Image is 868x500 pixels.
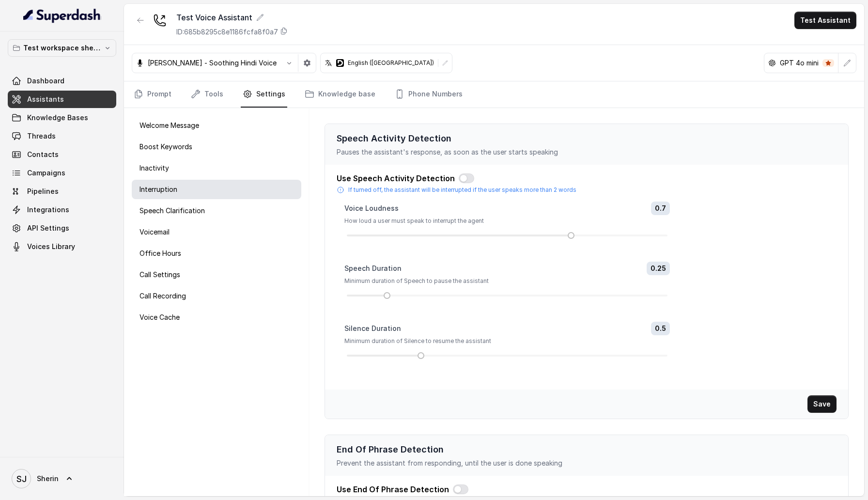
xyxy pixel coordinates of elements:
[23,8,101,23] img: light.svg
[8,127,116,145] a: Threads
[8,109,116,126] a: Knowledge Bases
[176,27,278,37] p: ID: 685b8295c8e1186fcfa8f0a7
[27,150,59,159] span: Contacts
[344,324,401,333] label: Silence Duration
[139,227,170,237] p: Voicemail
[303,81,377,108] a: Knowledge base
[8,146,116,163] a: Contacts
[132,81,173,108] a: Prompt
[27,187,59,196] span: Pipelines
[337,443,837,456] p: End Of Phrase Detection
[16,474,27,484] text: SJ
[27,242,75,251] span: Voices Library
[337,147,837,157] p: Pauses the assistant's response, as soon as the user starts speaking
[337,172,455,184] p: Use Speech Activity Detection
[139,163,169,173] p: Inactivity
[8,72,116,90] a: Dashboard
[344,337,670,345] p: Minimum duration of Silence to resume the assistant
[189,81,225,108] a: Tools
[8,465,116,492] a: Sherin
[27,168,65,178] span: Campaigns
[344,277,670,285] p: Minimum duration of Speech to pause the assistant
[139,142,192,152] p: Boost Keywords
[337,458,837,468] p: Prevent the assistant from responding, until the user is done speaking
[139,249,181,258] p: Office Hours
[651,322,670,335] span: 0.5
[337,484,449,495] p: Use End Of Phrase Detection
[37,474,59,484] span: Sherin
[27,113,88,123] span: Knowledge Bases
[8,39,116,57] button: Test workspace sherin - limits of workspace naming
[139,270,180,280] p: Call Settings
[344,203,399,213] label: Voice Loudness
[647,262,670,275] span: 0.25
[344,264,402,273] label: Speech Duration
[768,59,776,67] svg: openai logo
[8,219,116,237] a: API Settings
[139,206,205,216] p: Speech Clarification
[176,12,288,23] div: Test Voice Assistant
[148,58,277,68] p: [PERSON_NAME] - Soothing Hindi Voice
[241,81,287,108] a: Settings
[348,59,434,67] p: English ([GEOGRAPHIC_DATA])
[337,132,837,145] p: Speech Activity Detection
[27,76,64,86] span: Dashboard
[27,131,56,141] span: Threads
[393,81,465,108] a: Phone Numbers
[348,186,576,194] p: If turned off, the assistant will be interrupted if the user speaks more than 2 words
[8,201,116,219] a: Integrations
[27,223,69,233] span: API Settings
[794,12,856,29] button: Test Assistant
[8,164,116,182] a: Campaigns
[139,185,177,194] p: Interruption
[8,183,116,200] a: Pipelines
[23,42,101,54] p: Test workspace sherin - limits of workspace naming
[132,81,856,108] nav: Tabs
[344,217,670,225] p: How loud a user must speak to interrupt the agent
[27,94,64,104] span: Assistants
[807,395,837,413] button: Save
[651,202,670,215] span: 0.7
[336,59,344,67] svg: deepgram logo
[139,312,180,322] p: Voice Cache
[27,205,69,215] span: Integrations
[8,91,116,108] a: Assistants
[139,121,199,130] p: Welcome Message
[8,238,116,255] a: Voices Library
[780,58,819,68] p: GPT 4o mini
[139,291,186,301] p: Call Recording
